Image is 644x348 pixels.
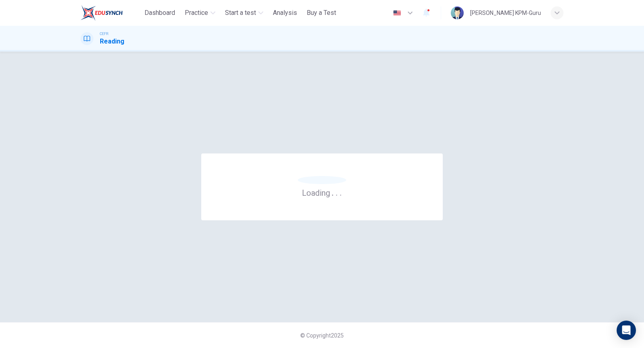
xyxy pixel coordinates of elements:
[273,8,297,18] span: Analysis
[225,8,256,18] span: Start a test
[270,6,300,20] button: Analysis
[339,185,342,199] h6: .
[303,6,339,20] button: Buy a Test
[144,8,175,18] span: Dashboard
[335,185,338,199] h6: .
[392,10,402,16] img: en
[617,321,636,340] div: Open Intercom Messenger
[222,6,266,20] button: Start a test
[451,6,464,19] img: Profile picture
[182,6,219,20] button: Practice
[141,6,178,20] button: Dashboard
[300,332,344,339] span: © Copyright 2025
[100,31,108,37] span: CEFR
[80,5,123,21] img: ELTC logo
[331,185,334,199] h6: .
[80,5,141,21] a: ELTC logo
[185,8,208,18] span: Practice
[470,8,541,18] div: [PERSON_NAME] KPM-Guru
[302,187,342,198] h6: Loading
[100,37,124,46] h1: Reading
[307,8,336,18] span: Buy a Test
